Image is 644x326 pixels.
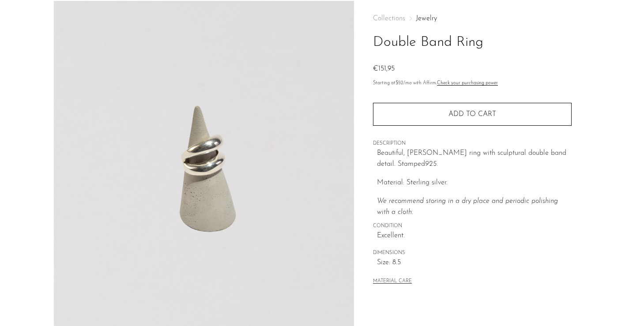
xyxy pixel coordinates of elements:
button: MATERIAL CARE [373,278,412,285]
i: We recommend storing in a dry place and periodic polishing with a cloth. [377,198,558,216]
h1: Double Band Ring [373,31,572,54]
button: Add to cart [373,103,572,126]
span: $52 [395,81,403,86]
p: Material: Sterling silver. [377,177,572,189]
p: Beautiful, [PERSON_NAME] ring with sculptural double band detail. Stamped [377,148,572,170]
span: €151,95 [373,65,395,72]
span: Collections [373,15,405,22]
span: DIMENSIONS [373,249,572,257]
span: Add to cart [448,110,496,119]
a: Jewelry [416,15,437,22]
span: Size: 8.5 [377,257,572,269]
p: Starting at /mo with Affirm. [373,79,572,87]
span: CONDITION [373,222,572,230]
em: 925. [425,161,438,168]
nav: Breadcrumbs [373,15,572,22]
span: DESCRIPTION [373,140,572,148]
a: Check your purchasing power - Learn more about Affirm Financing (opens in modal) [437,81,498,86]
span: Excellent. [377,230,572,242]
